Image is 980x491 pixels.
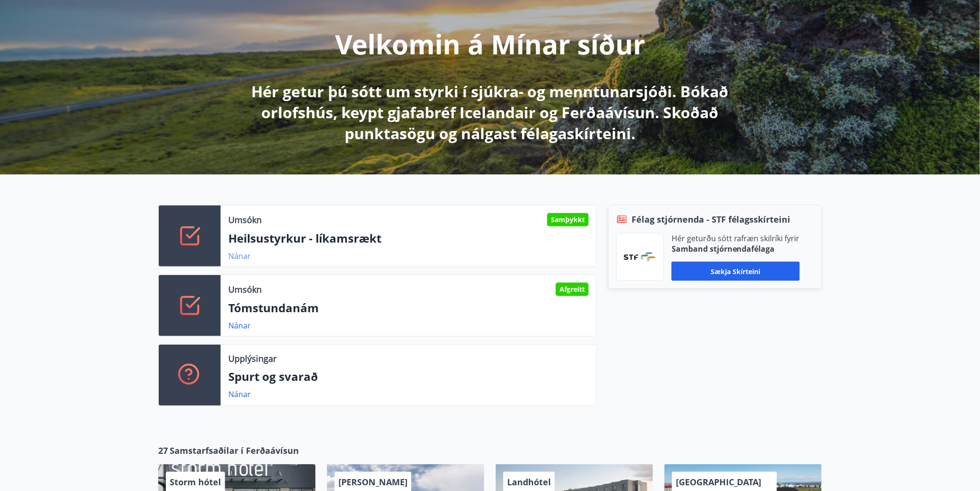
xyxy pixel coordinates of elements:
span: 27 [158,444,168,457]
a: Nánar [228,389,251,399]
p: Hér geturðu sótt rafræn skilríki fyrir [672,233,800,244]
p: Upplýsingar [228,352,276,365]
div: Afgreitt [556,283,589,296]
p: Velkomin á Mínar síður [335,26,645,62]
span: Samstarfsaðilar í Ferðaávísun [170,444,299,457]
p: Umsókn [228,214,262,226]
div: Samþykkt [547,213,589,226]
a: Nánar [228,251,251,261]
p: Tómstundanám [228,300,589,316]
span: Storm hótel [170,476,221,488]
span: [PERSON_NAME] [338,476,408,488]
a: Nánar [228,320,251,331]
p: Samband stjórnendafélaga [672,244,800,254]
img: vjCaq2fThgY3EUYqSgpjEiBg6WP39ov69hlhuPVN.png [624,253,656,261]
p: Spurt og svarað [228,368,589,385]
span: Félag stjórnenda - STF félagsskírteini [632,213,791,225]
button: Sækja skírteini [672,262,800,281]
p: Hér getur þú sótt um styrki í sjúkra- og menntunarsjóði. Bókað orlofshús, keypt gjafabréf Iceland... [238,81,742,144]
p: Umsókn [228,283,262,296]
span: Landhótel [507,476,551,488]
p: Heilsustyrkur - líkamsrækt [228,230,589,246]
